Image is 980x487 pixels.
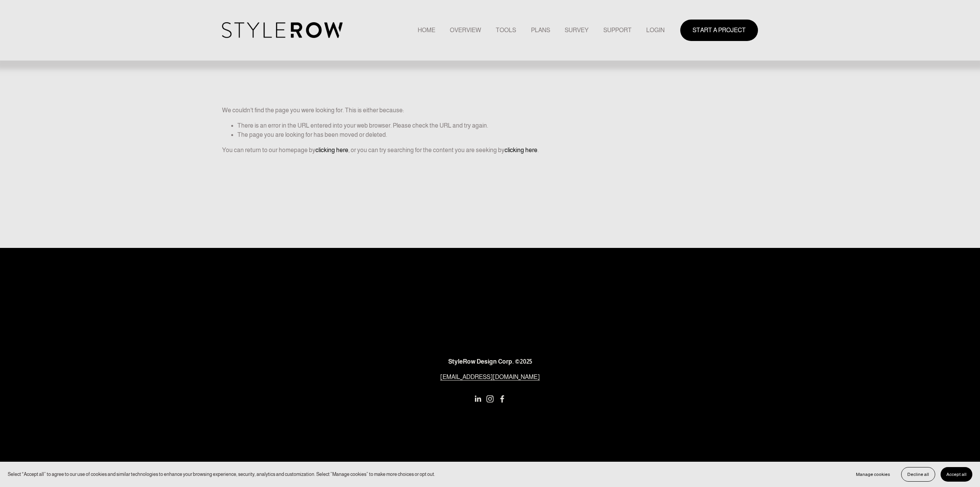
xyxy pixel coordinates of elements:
[603,26,632,35] span: SUPPORT
[222,67,758,115] p: We couldn't find the page you were looking for. This is either because:
[237,121,758,130] li: There is an error in the URL entered into your web browser. Please check the URL and try again.
[680,20,758,41] a: START A PROJECT
[450,25,481,35] a: OVERVIEW
[8,471,435,478] p: Select “Accept all” to agree to our use of cookies and similar technologies to enhance your brows...
[531,25,550,35] a: PLANS
[565,25,588,35] a: SURVEY
[440,372,540,382] a: [EMAIL_ADDRESS][DOMAIN_NAME]
[418,25,435,35] a: HOME
[646,25,665,35] a: LOGIN
[941,467,972,482] button: Accept all
[315,147,348,153] a: clicking here
[946,472,967,477] span: Accept all
[474,395,482,403] a: LinkedIn
[496,25,516,35] a: TOOLS
[603,25,632,35] a: folder dropdown
[498,395,506,403] a: Facebook
[486,395,494,403] a: Instagram
[222,22,343,38] img: StyleRow
[850,467,896,482] button: Manage cookies
[237,130,758,139] li: The page you are looking for has been moved or deleted.
[856,472,890,477] span: Manage cookies
[448,358,532,365] strong: StyleRow Design Corp. ©2025
[907,472,929,477] span: Decline all
[222,146,758,155] p: You can return to our homepage by , or you can try searching for the content you are seeking by .
[901,467,935,482] button: Decline all
[505,147,537,153] a: clicking here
